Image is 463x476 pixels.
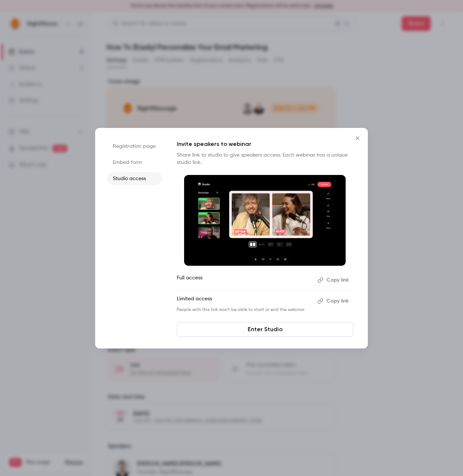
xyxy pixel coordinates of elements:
[177,140,353,148] p: Invite speakers to webinar
[184,175,346,266] img: Invite speakers to webinar
[107,172,162,185] li: Studio access
[177,274,312,286] p: Full access
[107,156,162,169] li: Embed form
[177,322,353,337] a: Enter Studio
[350,131,365,146] button: Close
[177,295,312,307] p: Limited access
[315,274,353,286] button: Copy link
[315,295,353,307] button: Copy link
[107,140,162,153] li: Registration page
[177,307,312,313] p: People with this link won't be able to start or end the webinar
[177,151,353,166] p: Share link to studio to give speakers access. Each webinar has a unique studio link.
